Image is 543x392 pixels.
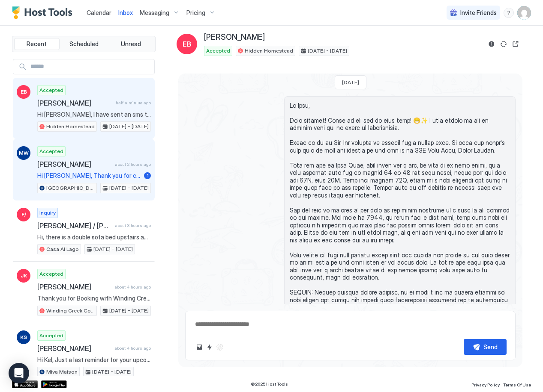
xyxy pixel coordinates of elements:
[498,39,509,49] button: Sync reservation
[504,8,514,18] div: menu
[183,39,192,49] span: EB
[108,38,153,50] button: Unread
[37,99,112,107] span: [PERSON_NAME]
[61,38,107,50] button: Scheduled
[486,39,497,49] button: Reservation information
[93,245,133,253] span: [DATE] - [DATE]
[39,147,63,155] span: Accepted
[206,47,230,55] span: Accepted
[342,79,359,85] span: [DATE]
[39,209,56,217] span: Inquiry
[21,272,27,280] span: JK
[471,382,500,387] span: Privacy Policy
[186,9,205,17] span: Pricing
[92,368,132,376] span: [DATE] - [DATE]
[87,9,111,16] span: Calendar
[87,8,111,17] a: Calendar
[118,9,133,16] span: Inbox
[147,172,149,179] span: 1
[27,40,47,48] span: Recent
[204,342,215,352] button: Quick reply
[37,356,151,364] span: Hi Kel, Just a last reminder for your upcoming stay at [GEOGRAPHIC_DATA]! I hope you are looking ...
[39,86,63,94] span: Accepted
[109,307,149,315] span: [DATE] - [DATE]
[503,380,531,389] a: Terms Of Use
[251,381,288,387] span: © 2025 Host Tools
[517,6,531,20] div: User profile
[69,40,99,48] span: Scheduled
[483,342,498,351] div: Send
[37,172,141,180] span: Hi [PERSON_NAME], Thank you for checking in, we are looking forward to our stay. We appreciate th...
[37,283,111,291] span: [PERSON_NAME]
[37,221,111,230] span: [PERSON_NAME] / [PERSON_NAME]
[194,342,204,352] button: Upload image
[37,344,111,353] span: [PERSON_NAME]
[121,40,141,48] span: Unread
[118,8,133,17] a: Inbox
[39,270,63,278] span: Accepted
[109,184,149,192] span: [DATE] - [DATE]
[12,380,38,388] a: App Store
[46,123,95,130] span: Hidden Homestead
[471,380,500,389] a: Privacy Policy
[46,368,78,376] span: Miva Maison
[115,162,151,167] span: about 2 hours ago
[19,149,29,157] span: MW
[21,88,27,96] span: EB
[37,233,151,241] span: Hi, there is a double sofa bed upstairs and another double fold out mattress downstairs :) Kind R...
[21,211,26,218] span: F/
[39,332,63,339] span: Accepted
[114,284,151,290] span: about 4 hours ago
[14,38,60,50] button: Recent
[46,245,79,253] span: Casa Al Lago
[204,32,265,42] span: [PERSON_NAME]
[37,160,111,168] span: [PERSON_NAME]
[12,6,76,19] a: Host Tools Logo
[510,39,521,49] button: Open reservation
[464,339,507,355] button: Send
[245,47,293,55] span: Hidden Homestead
[37,111,151,118] span: Hi [PERSON_NAME], I have sent an sms through with payment details. Kind regards, [PERSON_NAME].
[37,295,151,302] span: Thank you for Booking with Winding Creek Cottage! Please take a look at the bedroom/bed step up o...
[12,36,156,52] div: tab-group
[46,184,95,192] span: [GEOGRAPHIC_DATA]
[115,223,151,228] span: about 3 hours ago
[9,363,29,383] div: Open Intercom Messenger
[46,307,95,315] span: Winding Creek Cottage
[308,47,347,55] span: [DATE] - [DATE]
[114,345,151,351] span: about 4 hours ago
[20,333,27,341] span: KS
[109,123,149,130] span: [DATE] - [DATE]
[140,9,169,17] span: Messaging
[41,380,67,388] a: Google Play Store
[27,59,154,74] input: Input Field
[460,9,497,17] span: Invite Friends
[503,382,531,387] span: Terms Of Use
[116,100,151,106] span: half a minute ago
